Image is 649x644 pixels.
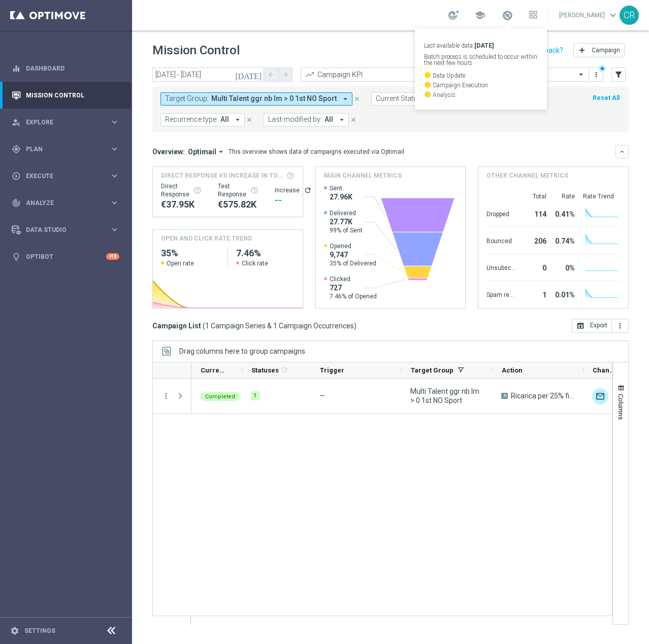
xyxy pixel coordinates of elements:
[11,172,120,180] button: play_circle_outline Execute keyboard_arrow_right
[410,387,484,405] span: Multi Talent ggr nb lm > 0 1st NO Sport
[12,252,21,261] i: lightbulb
[330,250,376,259] span: 9,747
[26,119,110,125] span: Explore
[220,115,229,124] span: All
[486,205,516,221] div: Dropped
[592,71,600,79] i: more_vert
[11,253,120,261] button: lightbulb Optibot +10
[110,225,119,234] i: keyboard_arrow_right
[185,147,229,156] button: Optimail arrow_drop_down
[592,47,620,54] span: Campaign
[520,192,546,200] div: Total
[520,205,546,221] div: 114
[245,114,254,125] button: close
[502,366,523,374] span: Action
[188,147,216,156] span: Optimail
[26,173,110,179] span: Execute
[264,113,349,126] button: Last modified by: All arrow_drop_down
[24,628,55,634] a: Settings
[165,115,218,124] span: Recurrence type:
[330,192,352,201] span: 27.96K
[611,67,626,82] button: filter_alt
[161,234,252,243] h4: OPEN AND CLICK RATE TREND
[234,67,264,83] button: [DATE]
[152,67,264,82] input: Select date range
[424,81,535,88] p: Campaign Execution
[26,243,106,270] a: Optibot
[411,366,453,374] span: Target Group
[591,69,601,81] button: more_vert
[352,93,362,105] button: close
[12,55,119,82] div: Dashboard
[12,243,119,270] div: Optibot
[304,186,312,194] i: refresh
[279,364,288,376] span: Calculate column
[583,192,620,200] div: Rate Trend
[12,198,21,208] i: track_changes
[11,91,120,99] button: Mission Control
[341,94,350,104] i: arrow_drop_down
[161,247,219,259] h2: 35%
[12,145,110,154] div: Plan
[11,199,120,207] div: track_changes Analyze keyboard_arrow_right
[251,366,279,374] span: Statuses
[110,171,119,181] i: keyboard_arrow_right
[486,232,516,248] div: Bounced
[592,388,608,404] img: Optimail
[501,8,514,24] a: Last available data:[DATE] Batch process is scheduled to occur within the next few hours watch_la...
[200,391,240,401] colored-tag: Completed
[282,71,289,78] i: arrow_forward
[229,147,404,156] div: This overview shows data of campaigns executed via Optimail
[110,144,119,154] i: keyboard_arrow_right
[161,182,202,198] div: Direct Response
[26,146,110,152] span: Plan
[424,81,431,88] i: watch_later
[12,82,119,109] div: Mission Control
[330,184,352,192] span: Sent
[615,145,629,158] button: keyboard_arrow_down
[330,217,363,226] span: 27.77K
[550,259,575,275] div: 0%
[26,55,119,82] a: Dashboard
[216,147,225,156] i: arrow_drop_down
[11,226,120,234] div: Data Studio keyboard_arrow_right
[278,67,293,82] button: arrow_forward
[619,148,626,155] i: keyboard_arrow_down
[179,347,305,355] span: Drag columns here to group campaigns
[520,286,546,302] div: 1
[424,54,538,66] p: Batch process is scheduled to occur within the next few hours
[550,192,575,200] div: Rate
[320,366,344,374] span: Trigger
[424,72,535,79] p: Data Update
[251,391,260,400] div: 1
[201,366,225,374] span: Current Status
[205,393,235,400] span: Completed
[330,209,363,217] span: Delivered
[218,198,258,211] div: €575,822
[424,72,431,79] i: watch_later
[12,172,110,181] div: Execute
[12,225,110,234] div: Data Studio
[161,391,171,400] i: more_vert
[612,319,629,333] button: more_vert
[106,253,119,260] div: +10
[264,67,278,82] button: arrow_back
[376,94,423,103] span: Current Status:
[474,10,485,21] span: school
[205,321,354,330] span: 1 Campaign Series & 1 Campaign Occurrences
[501,393,508,399] span: A
[152,321,356,330] h3: Campaign List
[165,94,209,103] span: Target Group:
[268,115,322,124] span: Last modified by:
[301,67,441,82] ng-select: Campaign KPI
[349,114,358,125] button: close
[330,283,377,292] span: 727
[424,91,535,98] p: Analysis
[350,116,357,123] i: close
[520,232,546,248] div: 206
[179,347,305,355] div: Row Groups
[160,92,352,106] button: Target Group: Multi Talent ggr nb lm > 0 1st NO Sport arrow_drop_down
[599,65,606,72] div: There are unsaved changes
